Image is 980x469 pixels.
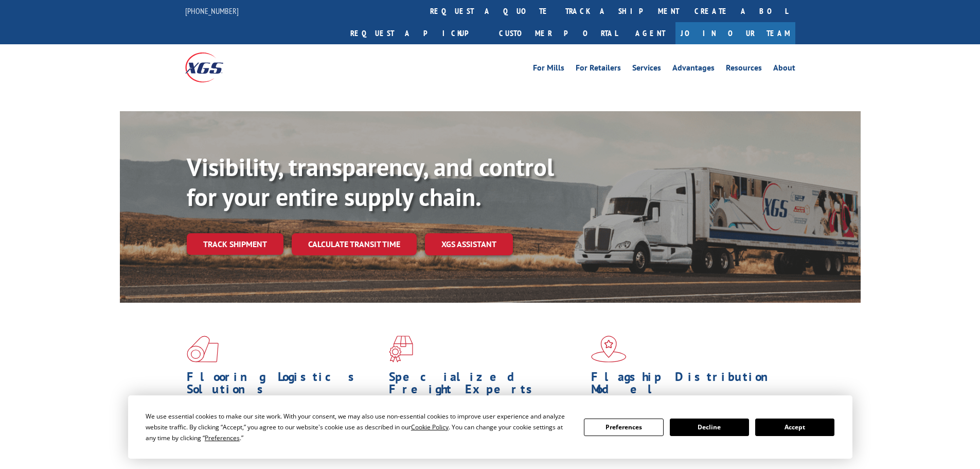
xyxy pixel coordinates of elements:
[773,64,795,75] a: About
[591,336,627,362] img: xgs-icon-flagship-distribution-model-red
[726,64,762,75] a: Resources
[576,64,621,75] a: For Retailers
[205,433,240,442] span: Preferences
[411,423,449,431] span: Cookie Policy
[187,233,283,255] a: Track shipment
[670,419,749,436] button: Decline
[491,22,625,44] a: Customer Portal
[128,395,852,459] div: Cookie Consent Prompt
[755,419,834,436] button: Accept
[591,371,786,401] h1: Flagship Distribution Model
[389,336,413,362] img: xgs-icon-focused-on-flooring-red
[425,233,513,255] a: XGS ASSISTANT
[533,64,564,75] a: For Mills
[343,22,491,44] a: Request a pickup
[675,22,795,44] a: Join Our Team
[185,6,239,16] a: [PHONE_NUMBER]
[187,151,554,213] b: Visibility, transparency, and control for your entire supply chain.
[187,371,381,401] h1: Flooring Logistics Solutions
[625,22,675,44] a: Agent
[187,336,219,362] img: xgs-icon-total-supply-chain-intelligence-red
[292,233,417,255] a: Calculate transit time
[632,64,661,75] a: Services
[389,371,583,401] h1: Specialized Freight Experts
[584,419,663,436] button: Preferences
[672,64,715,75] a: Advantages
[146,411,572,443] div: We use essential cookies to make our site work. With your consent, we may also use non-essential ...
